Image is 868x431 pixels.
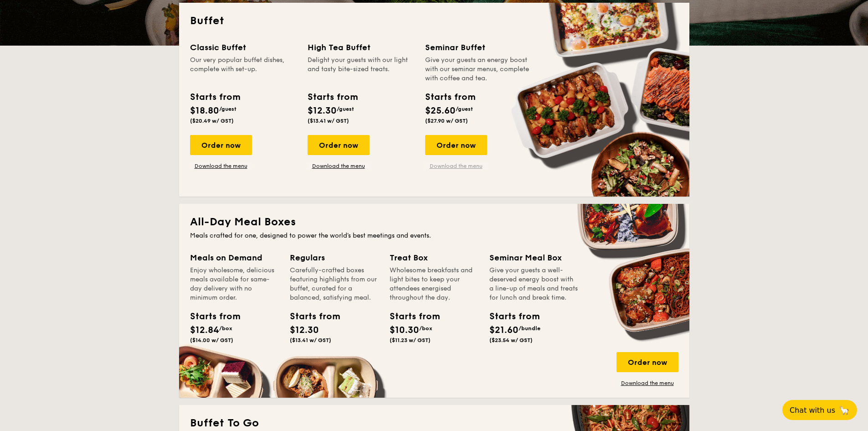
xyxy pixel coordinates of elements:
span: 🦙 [839,405,850,415]
div: Our very popular buffet dishes, complete with set-up. [190,56,297,83]
span: ($20.49 w/ GST) [190,118,234,124]
a: Download the menu [425,162,487,170]
span: ($14.00 w/ GST) [190,337,233,343]
div: Delight your guests with our light and tasty bite-sized treats. [308,56,414,83]
h2: Buffet To Go [190,416,678,431]
div: Starts from [290,310,331,323]
div: Classic Buffet [190,41,297,54]
span: $21.60 [489,325,519,336]
div: Starts from [425,90,475,104]
span: /bundle [519,325,540,332]
div: Give your guests a well-deserved energy boost with a line-up of meals and treats for lunch and br... [489,266,578,302]
a: Download the menu [616,379,678,387]
div: Treat Box [390,251,478,264]
span: $12.30 [308,105,337,116]
span: /guest [337,106,354,112]
span: ($27.90 w/ GST) [425,118,468,124]
span: ($13.41 w/ GST) [290,337,331,343]
div: Starts from [489,310,530,323]
div: Wholesome breakfasts and light bites to keep your attendees energised throughout the day. [390,266,478,302]
button: Chat with us🦙 [782,400,857,420]
a: Download the menu [190,162,252,170]
a: Download the menu [308,162,370,170]
div: Starts from [308,90,357,104]
span: Chat with us [790,406,835,415]
div: Regulars [290,251,379,264]
span: $12.84 [190,325,219,336]
h2: Buffet [190,14,678,28]
span: /guest [456,106,473,112]
div: Meals on Demand [190,251,279,264]
div: High Tea Buffet [308,41,414,54]
div: Give your guests an energy boost with our seminar menus, complete with coffee and tea. [425,56,532,83]
div: Order now [425,135,487,155]
div: Order now [616,352,678,372]
div: Meals crafted for one, designed to power the world's best meetings and events. [190,231,678,240]
span: /box [419,325,432,332]
span: ($11.23 w/ GST) [390,337,431,343]
span: ($13.41 w/ GST) [308,118,349,124]
span: $18.80 [190,105,219,116]
span: $25.60 [425,105,456,116]
div: Seminar Meal Box [489,251,578,264]
div: Starts from [390,310,431,323]
div: Carefully-crafted boxes featuring highlights from our buffet, curated for a balanced, satisfying ... [290,266,379,302]
span: $10.30 [390,325,419,336]
span: $12.30 [290,325,319,336]
div: Order now [308,135,370,155]
div: Starts from [190,310,231,323]
span: ($23.54 w/ GST) [489,337,533,343]
div: Order now [190,135,252,155]
div: Starts from [190,90,240,104]
span: /guest [219,106,236,112]
h2: All-Day Meal Boxes [190,215,678,229]
div: Seminar Buffet [425,41,532,54]
span: /box [219,325,232,332]
div: Enjoy wholesome, delicious meals available for same-day delivery with no minimum order. [190,266,279,302]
